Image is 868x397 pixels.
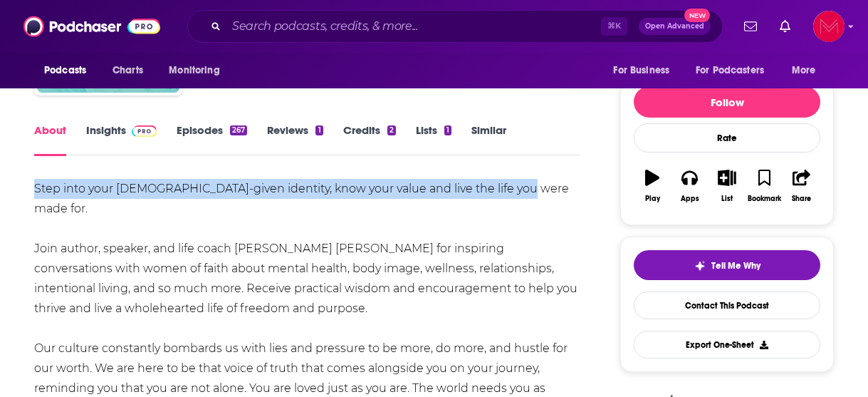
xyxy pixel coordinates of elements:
button: open menu [782,57,834,84]
a: Contact This Podcast [634,292,820,319]
div: 1 [444,125,451,135]
div: 2 [387,125,396,135]
button: Bookmark [746,160,783,212]
span: Monitoring [169,61,219,81]
button: open menu [686,57,785,84]
a: Episodes267 [177,123,247,156]
a: Reviews1 [267,123,323,156]
button: Show profile menu [813,11,845,42]
button: List [708,160,746,212]
a: Show notifications dropdown [774,14,796,38]
a: Credits2 [343,123,396,156]
span: Charts [113,61,143,81]
span: Podcasts [44,61,86,81]
a: About [34,123,66,156]
button: Follow [634,86,820,118]
a: Similar [471,123,506,156]
span: For Podcasters [696,61,764,81]
div: List [721,195,733,203]
button: Open AdvancedNew [639,18,711,35]
a: Lists1 [416,123,451,156]
div: Share [792,195,811,203]
div: Bookmark [748,195,781,203]
img: tell me why sparkle [694,260,706,272]
span: More [792,61,816,81]
button: Export One-Sheet [634,331,820,359]
span: Open Advanced [645,23,704,30]
a: InsightsPodchaser Pro [86,123,157,156]
button: Play [634,160,671,212]
img: Podchaser Pro [132,125,157,137]
button: Share [783,160,820,212]
div: Apps [681,195,699,203]
div: Play [645,195,660,203]
button: tell me why sparkleTell Me Why [634,250,820,280]
img: Podchaser - Follow, Share and Rate Podcasts [23,13,160,40]
span: Tell Me Why [711,260,760,272]
div: 267 [230,125,247,135]
img: User Profile [813,11,845,42]
button: open menu [159,57,238,84]
span: ⌘ K [601,17,627,36]
a: Show notifications dropdown [738,14,763,38]
button: open menu [34,57,105,84]
span: Logged in as Pamelamcclure [813,11,845,42]
button: Apps [671,160,708,212]
button: open menu [603,57,687,84]
input: Search podcasts, credits, & more... [226,15,601,38]
a: Charts [103,57,152,84]
div: Rate [634,123,820,153]
div: Search podcasts, credits, & more... [187,10,723,43]
span: For Business [613,61,669,81]
div: 1 [315,125,323,135]
span: New [684,9,710,22]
